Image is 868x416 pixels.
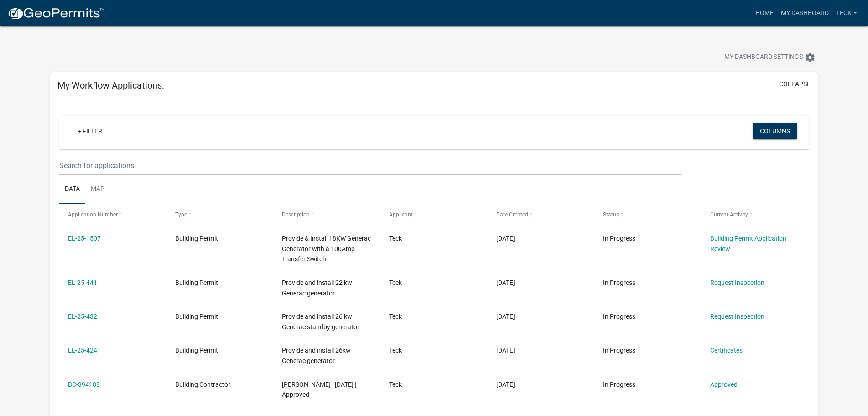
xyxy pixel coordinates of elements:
a: My Dashboard [777,5,832,22]
button: My Dashboard Settingssettings [717,48,823,66]
span: Building Permit [175,279,218,286]
span: Provide and install 26 kw Generac standby generator [282,313,359,331]
span: In Progress [603,313,635,320]
datatable-header-cell: Status [594,204,702,226]
span: Building Permit [175,313,218,320]
i: settings [805,52,816,63]
span: 04/09/2025 [496,279,515,286]
a: Data [59,175,85,204]
input: Search for applications [59,156,681,175]
datatable-header-cell: Applicant [380,204,488,226]
span: Building Contractor [175,381,230,388]
span: Building Permit [175,235,218,242]
a: Home [752,5,777,22]
a: EL-25-424 [68,347,97,354]
a: Building Permit Application Review [710,235,786,253]
span: Current Activity [710,211,748,218]
span: Teck [389,347,402,354]
datatable-header-cell: Description [273,204,380,226]
span: Building Permit [175,347,218,354]
span: In Progress [603,347,635,354]
span: 04/09/2025 [496,313,515,320]
a: Certificates [710,347,743,354]
span: Provide & Install 18KW Generac Generator with a 100Amp Transfer Switch [282,235,371,263]
span: Status [603,211,619,218]
span: Wayne Ogrodowski | 03/25/2025 | Approved [282,381,356,399]
span: Teck [389,381,402,388]
span: Application Number [68,211,118,218]
h5: My Workflow Applications: [57,80,164,91]
a: EL-25-1507 [68,235,101,242]
a: BC-394188 [68,381,100,388]
datatable-header-cell: Date Created [487,204,594,226]
span: 08/14/2025 [496,235,515,242]
a: + Filter [70,123,109,139]
a: Request Inspection [710,279,764,286]
span: In Progress [603,235,635,242]
span: Type [175,211,187,218]
span: My Dashboard Settings [724,52,803,63]
span: In Progress [603,279,635,286]
datatable-header-cell: Application Number [59,204,166,226]
a: Request Inspection [710,313,764,320]
span: 04/08/2025 [496,347,515,354]
button: Columns [753,123,797,139]
span: Provide and install 26kw Generac generator [282,347,351,364]
datatable-header-cell: Type [166,204,274,226]
span: Applicant [389,211,413,218]
datatable-header-cell: Current Activity [702,204,809,226]
a: EL-25-441 [68,279,97,286]
span: In Progress [603,381,635,388]
span: Teck [389,279,402,286]
a: Map [85,175,110,204]
span: 03/25/2025 [496,381,515,388]
span: Provide and install 22 kw Generac generator [282,279,352,297]
a: EL-25-432 [68,313,97,320]
a: Approved [710,381,738,388]
span: Teck [389,313,402,320]
span: Date Created [496,211,528,218]
a: Teck [832,5,861,22]
span: Teck [389,235,402,242]
span: Description [282,211,310,218]
button: collapse [779,79,811,89]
